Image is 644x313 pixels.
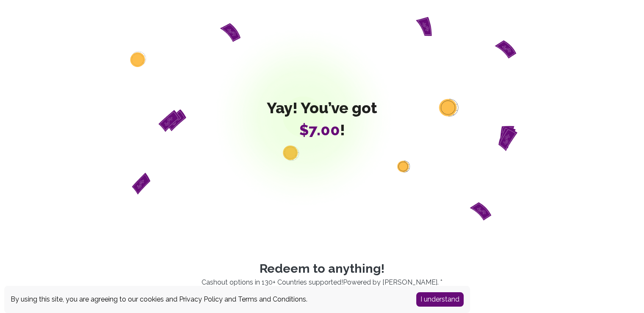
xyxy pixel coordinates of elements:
span: ! [267,121,377,138]
a: Privacy Policy [179,295,223,303]
p: Redeem to anything! [68,261,576,276]
span: $7.00 [299,121,340,139]
button: Accept cookies [416,292,464,307]
p: Cashout options in 130+ Countries supported! . * [68,277,576,288]
a: Terms and Conditions [238,295,306,303]
a: Powered by [PERSON_NAME] [343,278,437,286]
span: Yay! You’ve got [267,99,377,116]
div: By using this site, you are agreeing to our cookies and and . [11,294,404,305]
